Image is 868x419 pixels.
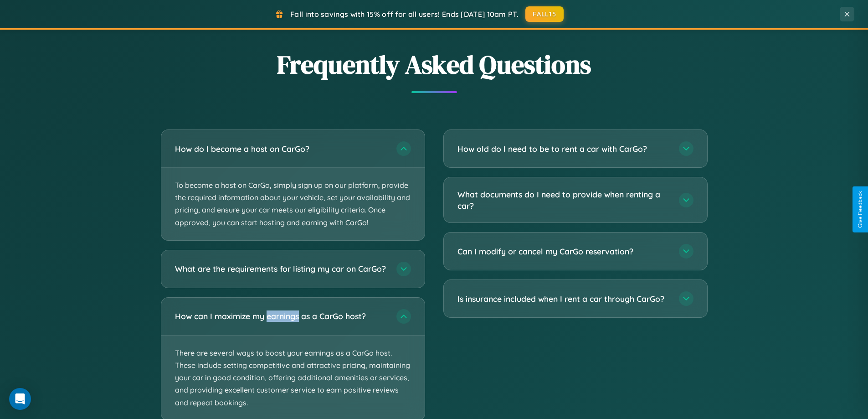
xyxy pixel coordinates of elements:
[457,143,670,155] h3: How old do I need to be to rent a car with CarGo?
[161,47,708,82] h2: Frequently Asked Questions
[290,10,519,19] span: Fall into savings with 15% off for all users! Ends [DATE] 10am PT.
[525,6,564,22] button: FALL15
[175,143,387,155] h3: How do I become a host on CarGo?
[857,191,863,228] div: Give Feedback
[9,388,31,410] div: Open Intercom Messenger
[175,310,387,322] h3: How can I maximize my earnings as a CarGo host?
[175,263,387,274] h3: What are the requirements for listing my car on CarGo?
[161,168,425,240] p: To become a host on CarGo, simply sign up on our platform, provide the required information about...
[457,246,670,257] h3: Can I modify or cancel my CarGo reservation?
[457,293,670,305] h3: Is insurance included when I rent a car through CarGo?
[457,189,670,211] h3: What documents do I need to provide when renting a car?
